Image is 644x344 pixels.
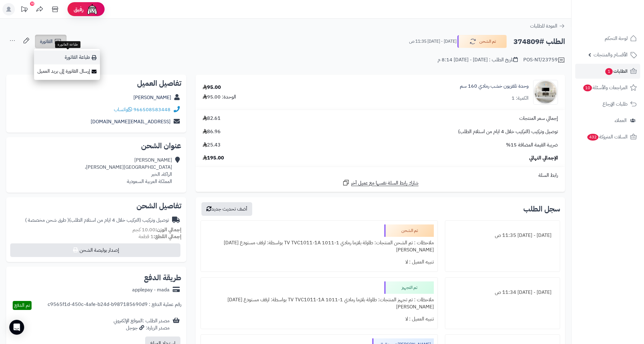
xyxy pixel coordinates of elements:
span: شارك رابط السلة نفسها مع عميل آخر [351,180,419,187]
a: إرسال الفاتورة إلى بريد العميل [34,64,100,78]
a: تحديثات المنصة [16,3,32,17]
span: توصيل وتركيب (التركيب خلال 4 ايام من استلام الطلب) [458,128,558,135]
h2: عنوان الشحن [11,142,181,150]
small: [DATE] - [DATE] 11:35 ص [409,38,456,45]
div: رقم عملية الدفع : c9565f1d-450c-4afe-b24d-b987185690d9 [48,301,181,310]
span: 82.61 [203,115,221,122]
div: applepay - mada [132,286,170,294]
a: [PERSON_NAME] [133,94,171,101]
a: لوحة التحكم [575,31,640,46]
span: 10 [583,85,592,92]
div: تاريخ الطلب : [DATE] - [DATE] 8:14 م [438,56,518,63]
span: الأقسام والمنتجات [594,50,628,59]
div: رابط السلة [198,172,563,179]
span: 25.43 [203,142,221,149]
span: تم الدفع [14,302,30,309]
span: إجمالي سعر المنتجات [519,115,558,122]
img: 1750491079-220601011444-90x90.jpg [534,80,558,105]
span: طلبات الإرجاع [603,100,628,108]
img: ai-face.png [86,3,98,15]
span: ( طرق شحن مخصصة ) [25,216,69,224]
div: تنبيه العميل : لا [205,313,434,325]
div: توصيل وتركيب (التركيب خلال 4 ايام من استلام الطلب) [25,217,169,224]
h3: سجل الطلب [523,205,560,213]
h2: تفاصيل العميل [11,80,181,87]
div: 95.00 [203,84,221,91]
h2: الطلب #374809 [513,35,565,48]
img: logo-2.png [602,14,638,27]
button: تم الشحن [457,35,507,48]
h2: تفاصيل الشحن [11,202,181,210]
span: 195.00 [203,155,224,162]
div: مصدر الزيارة: جوجل [114,324,170,332]
a: الطلبات1 [575,64,640,79]
span: العودة للطلبات [530,22,557,30]
div: تم التجهيز [384,281,434,294]
div: تنبيه العميل : لا [205,256,434,268]
h2: طريقة الدفع [144,274,181,281]
a: طلبات الإرجاع [575,97,640,111]
div: تم الشحن [384,224,434,237]
span: 1 [605,68,613,75]
div: طباعة الفاتورة [55,41,80,48]
span: الفاتورة [40,38,53,45]
small: 1 قطعة [139,233,181,240]
span: العملاء [615,116,627,125]
div: الكمية: 1 [512,95,529,102]
div: ملاحظات : تم الشحن المنتجات: طاولة بلازما رمادي 1-1011 TV TVC1011-1A بواسطة: ارفف مستودع [DATE][P... [205,237,434,256]
span: الإجمالي النهائي [529,155,558,162]
span: المراجعات والأسئلة [583,83,628,92]
span: لوحة التحكم [605,34,628,43]
strong: إجمالي القطع: [153,233,181,240]
small: 10.00 كجم [132,226,181,233]
span: رفيق [74,6,84,13]
div: [DATE] - [DATE] 11:34 ص [449,286,556,298]
a: وحدة تلفزيون خشب رمادي 160 سم [460,83,529,90]
a: 966508583448 [133,106,171,113]
a: [EMAIL_ADDRESS][DOMAIN_NAME] [91,118,171,125]
span: الطلبات [605,67,628,76]
span: السلات المتروكة [587,133,628,141]
a: شارك رابط السلة نفسها مع عميل آخر [342,179,419,187]
a: واتساب [114,106,132,113]
div: [PERSON_NAME] [GEOGRAPHIC_DATA][PERSON_NAME]، الراكة، الخبر المملكة العربية السعودية [85,157,172,185]
a: الفاتورة [35,35,67,48]
div: مصدر الطلب :الموقع الإلكتروني [114,317,170,332]
a: السلات المتروكة432 [575,129,640,144]
div: Open Intercom Messenger [9,320,24,335]
div: ملاحظات : تم تجهيز المنتجات: طاولة بلازما رمادي 1-1011 TV TVC1011-1A بواسطة: ارفف مستودع [DATE][P... [205,294,434,313]
button: إصدار بوليصة الشحن [10,243,180,257]
div: 10 [30,2,34,6]
span: ضريبة القيمة المضافة 15% [506,142,558,149]
span: 432 [587,134,599,141]
div: POS-NT/23759 [523,56,565,64]
span: 86.96 [203,128,221,135]
a: المراجعات والأسئلة10 [575,80,640,95]
div: الوحدة: 95.00 [203,94,236,101]
div: [DATE] - [DATE] 11:35 ص [449,229,556,242]
a: العملاء [575,113,640,128]
a: طباعة الفاتورة [34,50,100,64]
strong: إجمالي الوزن: [155,226,181,233]
a: العودة للطلبات [530,22,565,30]
button: أضف تحديث جديد [201,202,252,216]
